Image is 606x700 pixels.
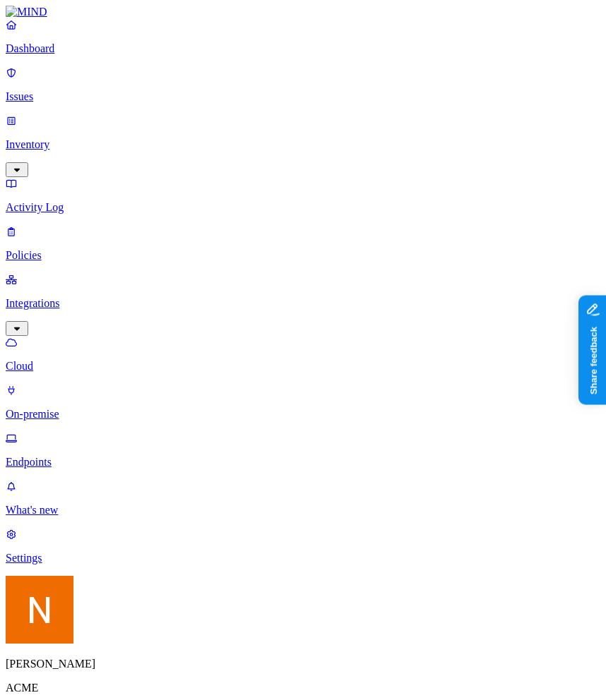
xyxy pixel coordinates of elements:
[6,360,600,373] p: Cloud
[6,201,600,214] p: Activity Log
[6,408,600,421] p: On-premise
[6,18,600,55] a: Dashboard
[6,658,600,670] p: [PERSON_NAME]
[6,480,600,517] a: What's new
[6,504,600,517] p: What's new
[6,528,600,565] a: Settings
[6,456,600,469] p: Endpoints
[6,336,600,373] a: Cloud
[6,297,600,310] p: Integrations
[6,225,600,262] a: Policies
[6,552,600,565] p: Settings
[6,576,73,644] img: Nitai Mishary
[6,273,600,334] a: Integrations
[6,249,600,262] p: Policies
[6,384,600,421] a: On-premise
[6,177,600,214] a: Activity Log
[6,66,600,103] a: Issues
[6,114,600,175] a: Inventory
[6,90,600,103] p: Issues
[6,6,600,18] a: MIND
[6,432,600,469] a: Endpoints
[6,138,600,151] p: Inventory
[6,42,600,55] p: Dashboard
[6,682,600,694] p: ACME
[6,6,47,18] img: MIND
